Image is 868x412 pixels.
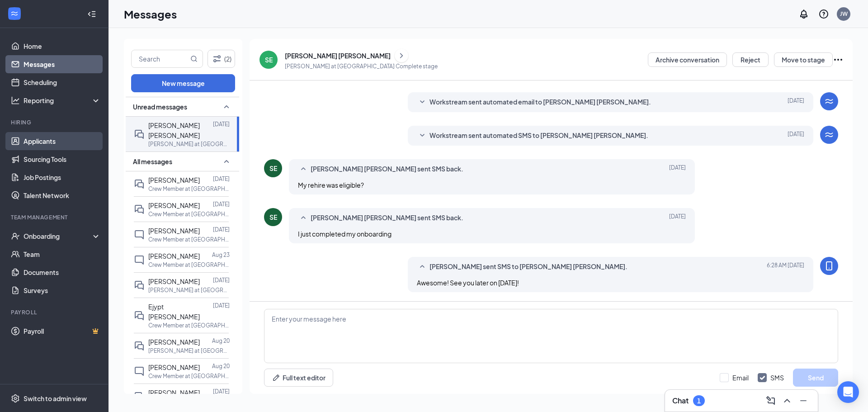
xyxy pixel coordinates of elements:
div: Payroll [11,308,99,316]
svg: WorkstreamLogo [824,96,835,107]
div: [PERSON_NAME] [PERSON_NAME] [285,51,391,60]
svg: Minimize [798,395,809,406]
button: New message [131,74,235,92]
svg: ChatInactive [134,366,145,377]
svg: DoubleChat [134,179,145,189]
span: Workstream sent automated email to [PERSON_NAME] [PERSON_NAME]. [429,97,651,108]
span: Ejypt [PERSON_NAME] [148,303,200,321]
p: Aug 23 [212,251,230,259]
p: Crew Member at [GEOGRAPHIC_DATA] [148,185,230,193]
input: Search [132,50,189,67]
svg: DoubleChat [134,391,145,402]
svg: SmallChevronUp [221,156,232,167]
svg: SmallChevronUp [221,101,232,112]
svg: ComposeMessage [765,395,776,406]
svg: WorkstreamLogo [10,9,19,18]
span: Workstream sent automated SMS to [PERSON_NAME] [PERSON_NAME]. [429,130,648,141]
button: ComposeMessage [764,393,778,408]
span: [PERSON_NAME] [PERSON_NAME] [148,121,200,139]
span: Awesome! See you later on [DATE]! [417,279,519,287]
p: [DATE] [213,276,230,284]
button: Full text editorPen [264,369,333,387]
svg: DoubleChat [134,204,145,215]
svg: SmallChevronDown [417,97,428,108]
button: Reject [732,52,769,67]
button: ChevronRight [395,49,408,62]
span: I just completed my onboarding [298,230,392,238]
svg: Analysis [11,96,20,105]
a: Job Postings [24,168,101,186]
button: Send [793,369,838,387]
svg: Ellipses [833,54,844,65]
p: Crew Member at [GEOGRAPHIC_DATA] [148,210,230,218]
a: Talent Network [24,186,101,204]
span: [DATE] [669,213,686,223]
button: Filter (2) [208,50,235,68]
p: Aug 20 [212,337,230,345]
svg: SmallChevronUp [298,213,309,223]
a: Team [24,245,101,263]
span: [DATE] [669,164,686,175]
p: [PERSON_NAME] at [GEOGRAPHIC_DATA] [148,140,230,148]
div: SE [269,164,277,173]
div: Hiring [11,118,99,126]
p: [PERSON_NAME] at [GEOGRAPHIC_DATA] [148,347,230,355]
svg: QuestionInfo [818,9,829,19]
svg: MagnifyingGlass [190,55,198,62]
a: Sourcing Tools [24,150,101,168]
a: Messages [24,55,101,73]
span: [PERSON_NAME] [148,388,200,397]
p: Crew Member at [GEOGRAPHIC_DATA] [148,236,230,243]
span: Unread messages [133,102,187,111]
span: All messages [133,157,172,166]
div: JW [840,10,848,18]
span: [PERSON_NAME] [148,363,200,371]
span: My rehire was eligible? [298,181,364,189]
button: Move to stage [774,52,833,67]
span: [PERSON_NAME] [PERSON_NAME] sent SMS back. [311,164,463,175]
svg: DoubleChat [134,341,145,351]
svg: ChevronUp [782,395,793,406]
div: Reporting [24,96,101,105]
span: [PERSON_NAME] [148,252,200,260]
p: Crew Member at [GEOGRAPHIC_DATA] [148,372,230,380]
svg: ChatInactive [134,229,145,240]
span: [PERSON_NAME] [148,201,200,209]
div: Open Intercom Messenger [837,381,859,403]
h3: Chat [672,396,689,406]
svg: UserCheck [11,232,20,241]
svg: SmallChevronUp [298,164,309,175]
span: [PERSON_NAME] [148,227,200,235]
svg: Notifications [798,9,809,19]
p: [DATE] [213,175,230,183]
svg: Filter [212,53,222,64]
div: Switch to admin view [24,394,87,403]
div: SE [265,55,273,64]
h1: Messages [124,6,177,22]
span: [DATE] [788,97,804,108]
span: [PERSON_NAME] [148,338,200,346]
span: [PERSON_NAME] [PERSON_NAME] sent SMS back. [311,213,463,223]
button: Archive conversation [648,52,727,67]
span: [DATE] [788,130,804,141]
a: Home [24,37,101,55]
div: 1 [697,397,701,405]
span: [PERSON_NAME] [148,277,200,285]
span: [PERSON_NAME] [148,176,200,184]
p: [DATE] [213,200,230,208]
button: ChevronUp [780,393,794,408]
p: [PERSON_NAME] at [GEOGRAPHIC_DATA] Complete stage [285,62,438,70]
svg: ChevronRight [397,50,406,61]
svg: SmallChevronUp [417,261,428,272]
div: SE [269,213,277,222]
p: Crew Member at [GEOGRAPHIC_DATA] [148,261,230,269]
a: Applicants [24,132,101,150]
p: [PERSON_NAME] at [GEOGRAPHIC_DATA] [148,286,230,294]
span: [DATE] 6:28 AM [767,261,804,272]
p: Crew Member at [GEOGRAPHIC_DATA] [148,322,230,329]
svg: ChatInactive [134,255,145,265]
span: [PERSON_NAME] sent SMS to [PERSON_NAME] [PERSON_NAME]. [429,261,627,272]
p: [DATE] [213,226,230,233]
svg: MobileSms [824,260,835,271]
a: Surveys [24,281,101,299]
